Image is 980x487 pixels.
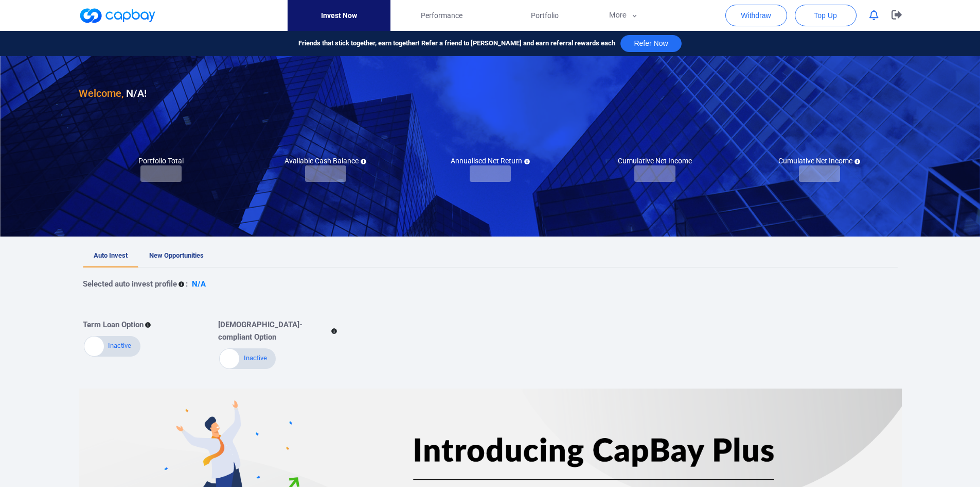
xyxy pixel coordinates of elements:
[298,38,615,49] span: Friends that stick together, earn together! Refer a friend to [PERSON_NAME] and earn referral rew...
[83,278,177,290] p: Selected auto invest profile
[149,251,204,259] span: New Opportunities
[79,87,123,99] span: Welcome,
[192,278,206,290] p: N/A
[94,251,128,259] span: Auto Invest
[186,278,188,290] p: :
[451,156,530,165] h5: Annualised Net Return
[814,10,836,21] span: Top Up
[79,85,147,102] h3: N/A !
[83,318,144,331] p: Term Loan Option
[218,318,330,343] p: [DEMOGRAPHIC_DATA]-compliant Option
[421,10,462,21] span: Performance
[618,156,692,165] h5: Cumulative Net Income
[725,5,787,26] button: Withdraw
[138,156,184,165] h5: Portfolio Total
[778,156,860,165] h5: Cumulative Net Income
[284,156,366,165] h5: Available Cash Balance
[795,5,857,26] button: Top Up
[531,10,559,21] span: Portfolio
[620,35,681,52] button: Refer Now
